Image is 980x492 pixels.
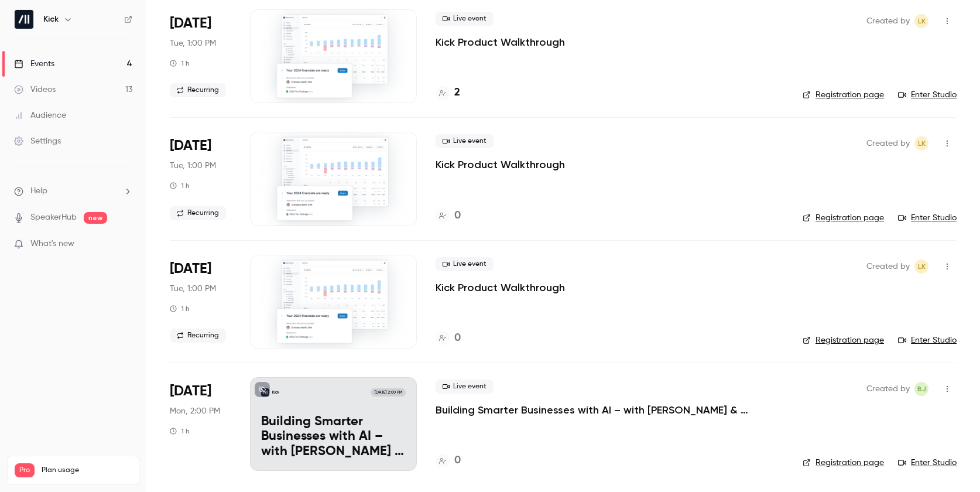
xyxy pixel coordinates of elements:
span: Ben Johnson [914,382,928,396]
p: Kick [272,389,279,395]
span: Created by [866,14,910,28]
span: Tue, 1:00 PM [170,283,216,295]
a: Kick Product Walkthrough [436,281,565,295]
div: Audience [14,110,66,121]
a: 0 [436,208,461,224]
span: [DATE] [170,259,211,278]
a: 2 [436,85,460,101]
div: Oct 28 Tue, 11:00 AM (America/Los Angeles) [170,255,231,348]
span: LK [918,259,926,274]
div: 1 h [170,181,190,190]
div: Oct 21 Tue, 11:00 AM (America/Los Angeles) [170,132,231,225]
a: Kick Product Walkthrough [436,35,565,49]
span: [DATE] 2:00 PM [371,388,405,397]
a: Kick Product Walkthrough [436,158,565,172]
span: [DATE] [170,136,211,155]
li: help-dropdown-opener [14,185,132,197]
h4: 0 [454,453,461,469]
p: Building Smarter Businesses with AI – with [PERSON_NAME] & Founders of Kick, [PERSON_NAME] & [PER... [261,415,406,460]
span: Pro [15,463,35,477]
a: Registration page [803,457,884,469]
a: 0 [436,330,461,346]
span: Live event [436,12,494,26]
div: Events [14,58,54,70]
span: BJ [917,382,926,396]
span: Live event [436,134,494,148]
span: [DATE] [170,382,211,401]
img: Kick [15,10,33,29]
iframe: Noticeable Trigger [118,239,132,250]
span: Created by [866,259,910,274]
a: Registration page [803,212,884,224]
span: Tue, 1:00 PM [170,37,216,49]
div: 1 h [170,59,190,68]
span: Tue, 1:00 PM [170,160,216,172]
span: Recurring [170,83,226,97]
a: Enter Studio [898,89,957,101]
span: Live event [436,380,494,394]
a: Registration page [803,89,884,101]
div: Settings [14,135,61,147]
span: Mon, 2:00 PM [170,405,220,417]
span: LK [918,14,926,28]
a: Registration page [803,334,884,346]
span: new [84,212,107,224]
span: Created by [866,382,910,396]
span: Recurring [170,329,226,343]
span: [DATE] [170,14,211,33]
span: Created by [866,136,910,151]
span: Help [30,185,47,197]
a: Enter Studio [898,457,957,469]
h4: 2 [454,85,460,101]
a: SpeakerHub [30,211,77,224]
a: 0 [436,453,461,469]
span: Logan Kieller [914,259,928,274]
span: Logan Kieller [914,136,928,151]
a: Enter Studio [898,212,957,224]
span: Logan Kieller [914,14,928,28]
div: Nov 3 Mon, 2:00 PM (America/Chicago) [170,377,231,471]
span: What's new [30,238,74,250]
a: Building Smarter Businesses with AI – with Mike Michalowicz & Founders of Kick, Relay & GustoKick... [250,377,417,471]
span: Live event [436,257,494,271]
h4: 0 [454,208,461,224]
h6: Kick [43,13,59,25]
a: Enter Studio [898,334,957,346]
div: Oct 14 Tue, 11:00 AM (America/Los Angeles) [170,9,231,103]
div: Videos [14,84,56,95]
h4: 0 [454,330,461,346]
a: Building Smarter Businesses with AI – with [PERSON_NAME] & Founders of Kick, [PERSON_NAME] & [PER... [436,403,784,417]
div: 1 h [170,426,190,436]
span: LK [918,136,926,151]
span: Plan usage [42,466,132,475]
div: 1 h [170,304,190,313]
span: Recurring [170,206,226,220]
